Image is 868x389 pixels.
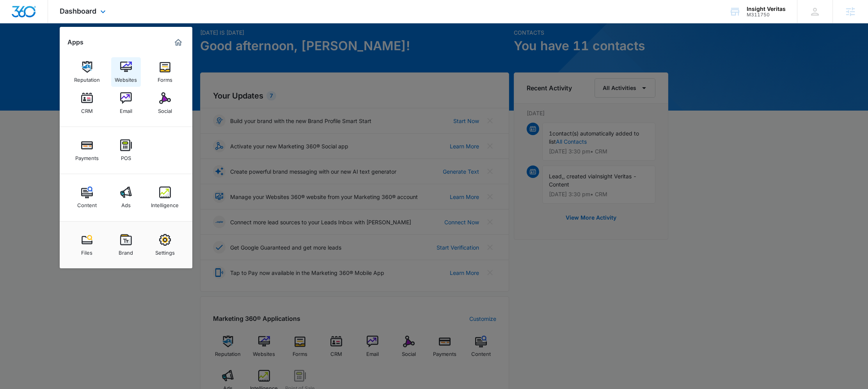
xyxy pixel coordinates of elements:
[115,73,137,83] div: Websites
[121,151,131,161] div: POS
[30,46,70,51] div: Domain Overview
[747,6,786,12] div: account name
[150,183,180,212] a: Intelligence
[150,88,180,118] a: Social
[158,73,172,83] div: Forms
[150,57,180,87] a: Forms
[77,198,97,208] div: Content
[111,230,141,260] a: Brand
[150,230,180,260] a: Settings
[86,46,131,51] div: Keywords by Traffic
[75,151,99,161] div: Payments
[78,45,84,51] img: tab_keywords_by_traffic_grey.svg
[120,104,132,114] div: Email
[81,104,93,114] div: CRM
[111,136,141,165] a: POS
[111,88,141,118] a: Email
[747,12,786,18] div: account id
[60,7,96,15] span: Dashboard
[12,12,19,19] img: logo_orange.svg
[155,246,175,256] div: Settings
[72,230,102,260] a: Files
[151,198,179,208] div: Intelligence
[22,12,38,19] div: v 4.0.25
[67,39,83,46] h2: Apps
[111,183,141,212] a: Ads
[74,73,100,83] div: Reputation
[158,104,172,114] div: Social
[111,57,141,87] a: Websites
[172,36,185,49] a: Marketing 360® Dashboard
[72,88,102,118] a: CRM
[20,20,86,26] div: Domain: [DOMAIN_NAME]
[72,57,102,87] a: Reputation
[119,246,133,256] div: Brand
[81,246,92,256] div: Files
[121,198,131,208] div: Ads
[72,183,102,212] a: Content
[72,136,102,165] a: Payments
[12,20,19,26] img: website_grey.svg
[21,45,27,51] img: tab_domain_overview_orange.svg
